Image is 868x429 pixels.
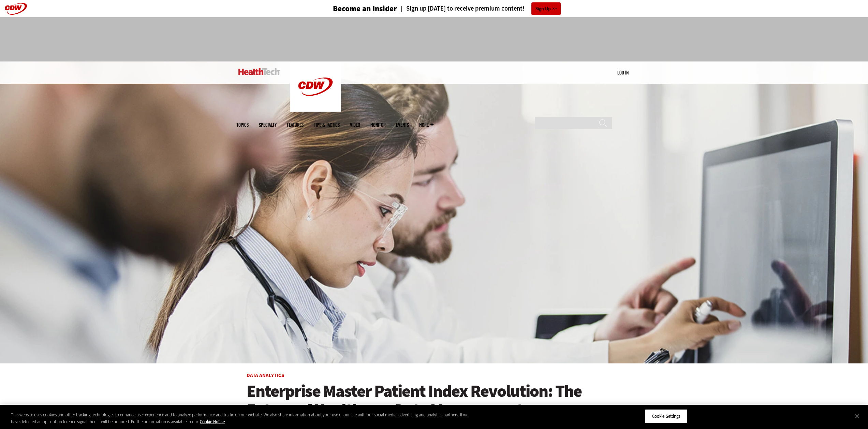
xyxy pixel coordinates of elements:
span: Specialty [259,122,277,127]
a: Sign Up [531,2,561,15]
span: More [419,122,433,127]
a: Events [396,122,409,127]
a: Enterprise Master Patient Index Revolution: The Future of Healthcare Data Management [247,382,622,419]
a: Features [287,122,304,127]
iframe: advertisement [310,24,558,55]
a: More information about your privacy [200,419,225,425]
a: CDW [290,107,341,114]
img: Home [238,68,280,75]
a: Data Analytics [247,372,284,379]
div: User menu [617,69,629,76]
a: Log in [617,69,629,75]
a: Sign up [DATE] to receive premium content! [397,5,525,12]
a: Become an Insider [307,5,397,13]
a: Tips & Tactics [314,122,340,127]
img: Home [290,61,341,112]
div: This website uses cookies and other tracking technologies to enhance user experience and to analy... [11,412,477,425]
button: Cookie Settings [645,409,688,424]
a: MonITor [370,122,386,127]
h3: Become an Insider [333,5,397,13]
button: Close [850,409,865,424]
span: Topics [236,122,249,127]
a: Video [350,122,360,127]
